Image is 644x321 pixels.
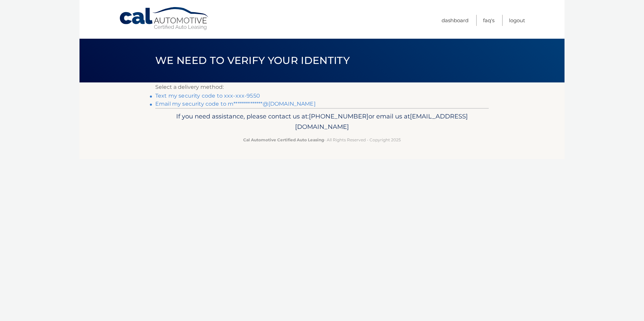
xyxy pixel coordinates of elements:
[155,93,260,99] a: Text my security code to xxx-xxx-9550
[155,82,489,92] p: Select a delivery method:
[442,15,469,26] a: Dashboard
[309,112,368,120] span: [PHONE_NUMBER]
[243,137,324,142] strong: Cal Automotive Certified Auto Leasing
[119,7,210,31] a: Cal Automotive
[155,54,350,67] span: We need to verify your identity
[160,111,484,133] p: If you need assistance, please contact us at: or email us at
[160,136,484,143] p: - All Rights Reserved - Copyright 2025
[509,15,525,26] a: Logout
[483,15,494,26] a: FAQ's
